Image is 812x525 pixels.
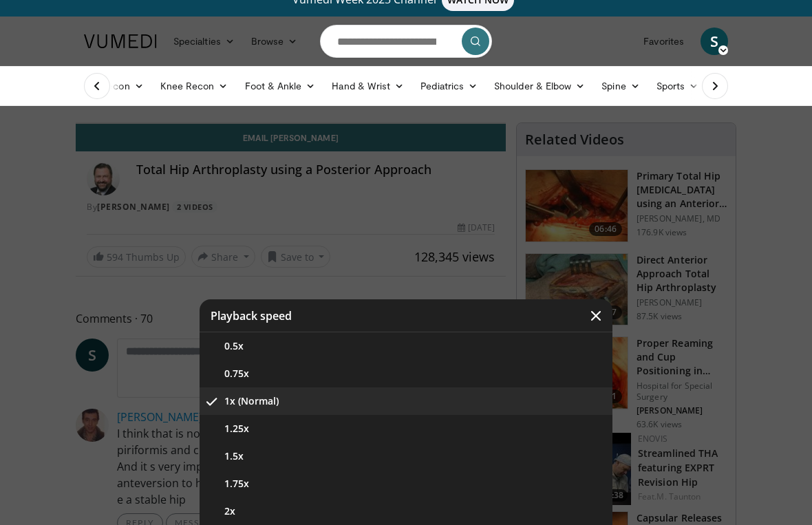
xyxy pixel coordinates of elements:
a: Favorites [635,28,692,55]
a: Sports [648,72,707,100]
a: Specialties [165,28,243,55]
a: Hand & Wrist [323,72,412,100]
a: Shoulder & Elbow [486,72,593,100]
a: Browse [243,28,306,55]
a: Spine [593,72,648,100]
a: Pediatrics [412,72,486,100]
a: Knee Recon [152,72,237,100]
input: Search topics, interventions [320,25,492,58]
a: Foot & Ankle [237,72,324,100]
img: VuMedi Logo [84,34,157,48]
a: S [701,28,728,55]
